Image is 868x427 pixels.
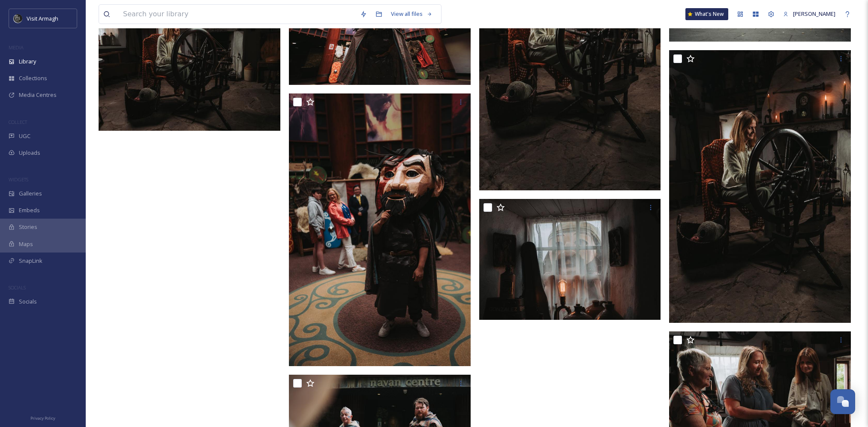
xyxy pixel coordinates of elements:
[19,298,37,306] span: Socials
[9,284,26,291] span: SOCIALS
[830,389,855,414] button: Open Chat
[9,44,24,51] span: MEDIA
[19,223,37,231] span: Stories
[793,10,835,18] span: [PERSON_NAME]
[19,74,47,82] span: Collections
[19,91,57,99] span: Media Centres
[30,415,55,421] span: Privacy Policy
[14,14,22,23] img: THE-FIRST-PLACE-VISIT-ARMAGH.COM-BLACK.jpg
[27,15,58,22] span: Visit Armagh
[9,119,27,125] span: COLLECT
[19,206,40,214] span: Embeds
[19,257,42,265] span: SnapLink
[19,132,30,140] span: UGC
[669,50,851,323] img: ext_1749507541.010061_patrick@patrickhughesdop.com-A7400128.jpg
[119,5,356,24] input: Search your library
[19,57,36,66] span: Library
[479,199,661,320] img: ext_1749507540.854096_patrick@patrickhughesdop.com-A7400102.jpg
[685,8,728,20] a: What's New
[387,6,437,22] a: View all files
[30,412,55,423] a: Privacy Policy
[779,6,840,22] a: [PERSON_NAME]
[289,93,471,366] img: ext_1749507555.118535_patrick@patrickhughesdop.com-A7409246.jpg
[9,176,28,183] span: WIDGETS
[99,9,280,131] img: ext_1749507540.900269_patrick@patrickhughesdop.com-A7400136.jpg
[19,240,33,248] span: Maps
[19,149,40,157] span: Uploads
[19,189,42,198] span: Galleries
